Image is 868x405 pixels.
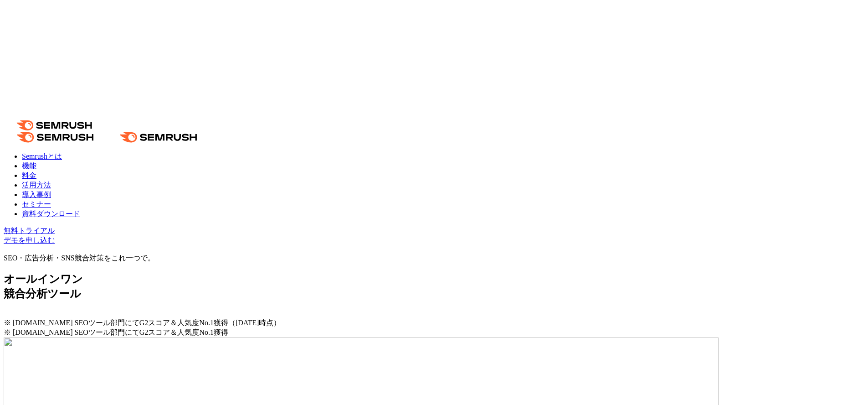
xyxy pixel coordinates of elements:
[4,318,864,328] div: ※ [DOMAIN_NAME] SEOツール部門にてG2スコア＆人気度No.1獲得（[DATE]時点）
[22,152,62,160] a: Semrushとは
[4,227,55,234] a: 無料トライアル
[22,200,51,208] a: セミナー
[22,210,80,218] a: 資料ダウンロード
[22,162,36,170] a: 機能
[4,272,864,301] h1: オールインワン 競合分析ツール
[22,181,51,189] a: 活用方法
[4,236,55,244] a: デモを申し込む
[4,254,864,263] div: SEO・広告分析・SNS競合対策をこれ一つで。
[4,328,864,337] div: ※ [DOMAIN_NAME] SEOツール部門にてG2スコア＆人気度No.1獲得
[22,191,51,198] a: 導入事例
[22,171,36,179] a: 料金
